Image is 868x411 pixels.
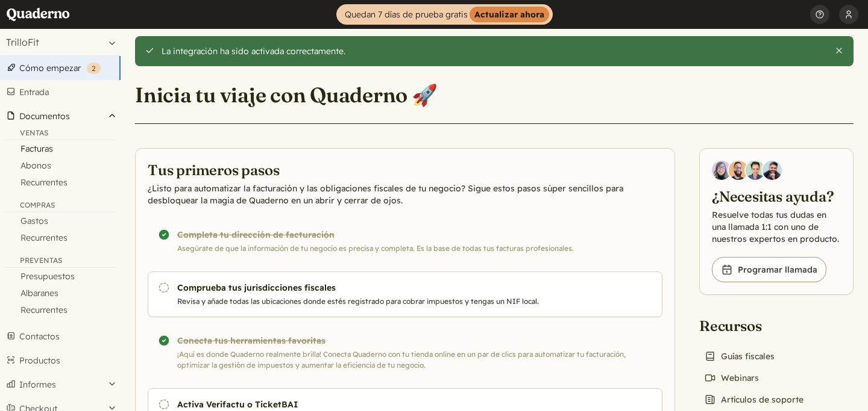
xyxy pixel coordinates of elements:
[5,200,116,212] div: Compras
[712,209,841,245] p: Resuelve todas tus dudas en una llamada 1:1 con uno de nuestros expertos en producto.
[470,7,549,22] strong: Actualizar ahora
[148,161,662,180] h2: Tus primeros pasos
[699,369,764,386] a: Webinars
[834,46,844,55] button: Cierra esta alerta
[177,282,571,294] h3: Comprueba tus jurisdicciones fiscales
[148,182,662,206] p: ¿Listo para automatizar la facturación y las obligaciones fiscales de tu negocio? Sigue estos pas...
[746,161,765,180] img: Ivo Oltmans, Business Developer at Quaderno
[712,257,826,282] a: Programar llamada
[177,296,571,307] p: Revisa y añade todas las ubicaciones donde estés registrado para cobrar impuestos y tengas un NIF...
[5,256,116,268] div: Preventas
[763,161,782,180] img: Javier Rubio, DevRel at Quaderno
[699,391,808,408] a: Artículos de soporte
[336,4,553,25] a: Quedan 7 días de prueba gratisActualizar ahora
[699,317,812,336] h2: Recursos
[92,64,96,73] span: 2
[162,46,825,57] div: La integración ha sido activada correctamente.
[5,128,116,140] div: Ventas
[148,271,662,317] a: Comprueba tus jurisdicciones fiscales Revisa y añade todas las ubicaciones donde estés registrado...
[712,161,731,180] img: Diana Carrasco, Account Executive at Quaderno
[712,187,841,206] h2: ¿Necesitas ayuda?
[135,82,438,108] h1: Inicia tu viaje con Quaderno 🚀
[699,348,779,365] a: Guías fiscales
[729,161,748,180] img: Jairo Fumero, Account Executive at Quaderno
[177,398,571,410] h3: Activa Verifactu o TicketBAI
